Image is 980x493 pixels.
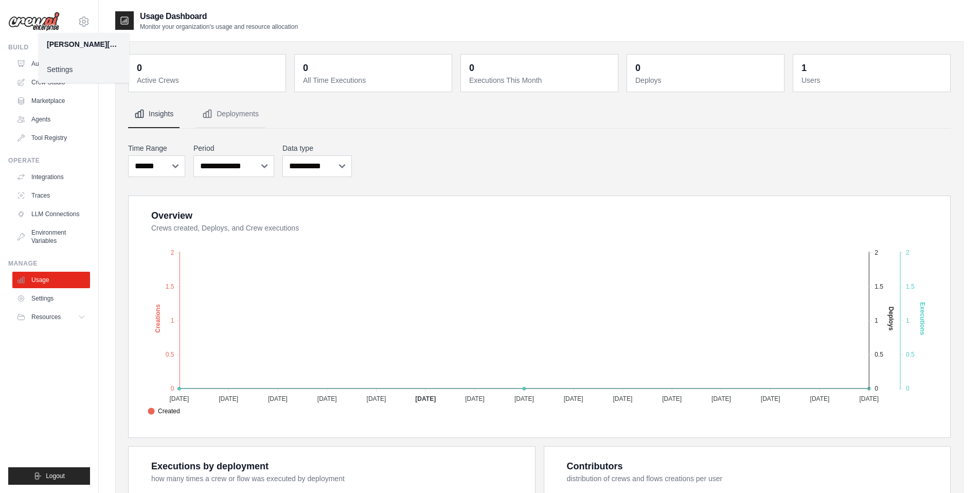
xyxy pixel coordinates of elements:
[317,395,337,402] tspan: [DATE]
[282,143,352,153] label: Data type
[8,12,60,31] img: Logo
[875,249,878,256] tspan: 2
[268,395,288,402] tspan: [DATE]
[567,459,623,473] div: Contributors
[564,395,583,402] tspan: [DATE]
[875,351,883,358] tspan: 0.5
[875,317,878,324] tspan: 1
[567,473,938,484] dt: distribution of crews and flows creations per user
[875,385,878,392] tspan: 0
[166,283,174,290] tspan: 1.5
[635,61,640,75] div: 0
[875,283,883,290] tspan: 1.5
[12,56,90,72] a: Automations
[801,75,944,85] dt: Users
[151,459,269,473] div: Executions by deployment
[8,259,90,268] div: Manage
[303,61,308,75] div: 0
[801,61,807,75] div: 1
[171,385,174,392] tspan: 0
[8,467,90,485] button: Logout
[12,206,90,222] a: LLM Connections
[148,407,180,416] span: Created
[8,156,90,165] div: Operate
[367,395,386,402] tspan: [DATE]
[810,395,830,402] tspan: [DATE]
[151,223,938,233] dt: Crews created, Deploys, and Crew executions
[465,395,485,402] tspan: [DATE]
[193,143,274,153] label: Period
[137,75,279,85] dt: Active Crews
[761,395,780,402] tspan: [DATE]
[12,93,90,109] a: Marketplace
[12,272,90,288] a: Usage
[12,74,90,91] a: Crew Studio
[906,249,910,256] tspan: 2
[887,307,895,331] text: Deploys
[662,395,682,402] tspan: [DATE]
[12,187,90,204] a: Traces
[12,169,90,185] a: Integrations
[46,472,65,480] span: Logout
[613,395,632,402] tspan: [DATE]
[39,60,129,79] a: Settings
[12,130,90,146] a: Tool Registry
[140,10,298,23] h2: Usage Dashboard
[906,283,915,290] tspan: 1.5
[151,208,192,223] div: Overview
[906,385,910,392] tspan: 0
[906,317,910,324] tspan: 1
[859,395,879,402] tspan: [DATE]
[128,143,185,153] label: Time Range
[635,75,778,85] dt: Deploys
[415,395,436,402] tspan: [DATE]
[128,100,951,128] nav: Tabs
[169,395,189,402] tspan: [DATE]
[8,43,90,51] div: Build
[166,351,174,358] tspan: 0.5
[919,302,926,335] text: Executions
[171,249,174,256] tspan: 2
[906,351,915,358] tspan: 0.5
[514,395,534,402] tspan: [DATE]
[151,473,523,484] dt: how many times a crew or flow was executed by deployment
[12,224,90,249] a: Environment Variables
[140,23,298,31] p: Monitor your organization's usage and resource allocation
[219,395,238,402] tspan: [DATE]
[12,309,90,325] button: Resources
[31,313,61,321] span: Resources
[128,100,180,128] button: Insights
[12,290,90,307] a: Settings
[171,317,174,324] tspan: 1
[154,304,162,333] text: Creations
[469,75,612,85] dt: Executions This Month
[303,75,446,85] dt: All Time Executions
[469,61,474,75] div: 0
[47,39,121,49] div: [PERSON_NAME][EMAIL_ADDRESS][DOMAIN_NAME]
[196,100,265,128] button: Deployments
[137,61,142,75] div: 0
[12,111,90,128] a: Agents
[711,395,731,402] tspan: [DATE]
